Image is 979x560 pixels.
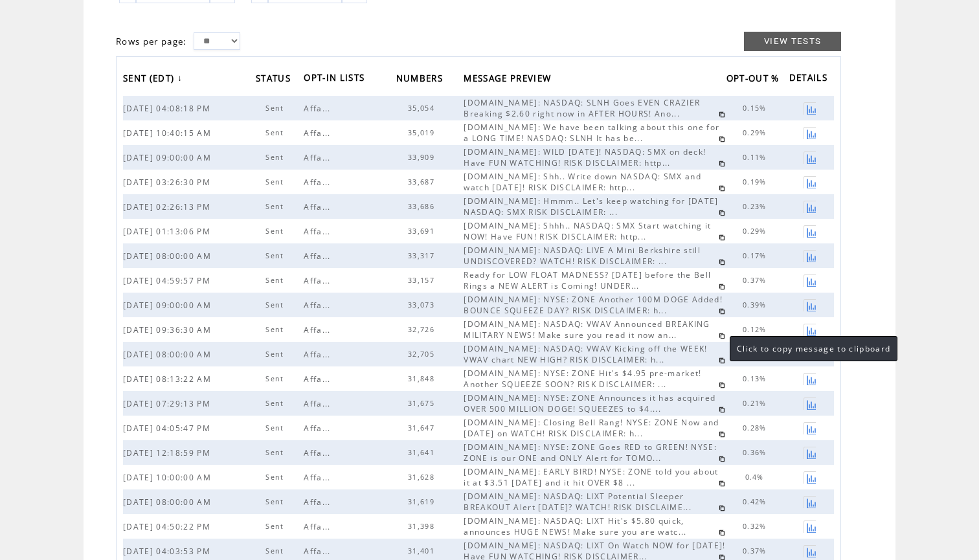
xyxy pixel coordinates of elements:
[408,300,438,309] span: 33,073
[123,103,214,114] span: [DATE] 04:08:18 PM
[408,153,438,162] span: 33,909
[304,69,368,90] span: OPT-IN LISTS
[304,546,333,557] span: Affa...
[304,349,333,360] span: Affa...
[464,122,719,144] span: [DOMAIN_NAME]: We have been talking about this one for a LONG TIME! NASDAQ: SLNH It has be...
[304,201,333,212] span: Affa...
[265,251,287,260] span: Sent
[123,177,214,188] span: [DATE] 03:26:30 PM
[265,276,287,285] span: Sent
[743,300,770,309] span: 0.39%
[396,69,449,90] a: NUMBERS
[123,300,214,311] span: [DATE] 09:00:00 AM
[304,177,333,188] span: Affa...
[265,522,287,531] span: Sent
[123,251,214,262] span: [DATE] 08:00:00 AM
[265,128,287,137] span: Sent
[408,473,438,482] span: 31,628
[265,202,287,211] span: Sent
[743,399,770,408] span: 0.21%
[265,153,287,162] span: Sent
[464,343,707,365] span: [DOMAIN_NAME]: NASDAQ: VWAV Kicking off the WEEK! VWAV chart NEW HIGH? RISK DISCLAIMER: h...
[265,423,287,432] span: Sent
[737,343,890,354] span: Click to copy message to clipboard
[304,472,333,483] span: Affa...
[408,276,438,285] span: 33,157
[743,128,770,137] span: 0.29%
[123,497,214,508] span: [DATE] 08:00:00 AM
[408,546,438,555] span: 31,401
[464,417,719,439] span: [DOMAIN_NAME]: Closing Bell Rang! NYSE: ZONE Now and [DATE] on WATCH! RISK DISCLAIMER: h...
[304,521,333,532] span: Affa...
[745,473,767,482] span: 0.4%
[744,32,841,51] a: VIEW TESTS
[408,251,438,260] span: 33,317
[743,276,770,285] span: 0.37%
[304,447,333,458] span: Affa...
[464,196,718,218] span: [DOMAIN_NAME]: Hmmm.. Let's keep watching for [DATE] NASDAQ: SMX RISK DISCLAIMER: ...
[464,146,706,168] span: [DOMAIN_NAME]: WILD [DATE]! NASDAQ: SMX on deck! Have FUN WATCHING! RISK DISCLAIMER: http...
[123,152,214,163] span: [DATE] 09:00:00 AM
[743,251,770,260] span: 0.17%
[304,374,333,385] span: Affa...
[123,374,214,385] span: [DATE] 08:13:22 AM
[123,69,186,90] a: SENT (EDT)↓
[123,472,214,483] span: [DATE] 10:00:00 AM
[408,227,438,236] span: 33,691
[464,466,718,488] span: [DOMAIN_NAME]: EARLY BIRD! NYSE: ZONE told you about it at $3.51 [DATE] and it hit OVER $8 ...
[464,319,710,341] span: [DOMAIN_NAME]: NASDAQ: VWAV Announced BREAKING MILITARY NEWS! Make sure you read it now an...
[123,546,214,557] span: [DATE] 04:03:53 PM
[743,522,770,531] span: 0.32%
[464,392,715,414] span: [DOMAIN_NAME]: NYSE: ZONE Announces it has acquired OVER 500 MILLION DOGE! SQUEEZES to $4....
[408,202,438,211] span: 33,686
[408,325,438,334] span: 32,726
[464,442,717,464] span: [DOMAIN_NAME]: NYSE: ZONE Goes RED to GREEN! NYSE: ZONE is our ONE and ONLY Alert for TOMO...
[256,69,294,91] span: STATUS
[304,128,333,139] span: Affa...
[726,69,783,91] span: OPT-OUT %
[265,374,287,383] span: Sent
[123,423,214,434] span: [DATE] 04:05:47 PM
[265,104,287,113] span: Sent
[123,226,214,237] span: [DATE] 01:13:06 PM
[743,325,770,334] span: 0.12%
[265,350,287,359] span: Sent
[123,521,214,532] span: [DATE] 04:50:22 PM
[123,201,214,212] span: [DATE] 02:26:13 PM
[304,423,333,434] span: Affa...
[304,300,333,311] span: Affa...
[464,69,554,91] span: MESSAGE PREVIEW
[123,349,214,360] span: [DATE] 08:00:00 AM
[265,300,287,309] span: Sent
[304,103,333,114] span: Affa...
[743,153,770,162] span: 0.11%
[304,497,333,508] span: Affa...
[116,36,187,47] span: Rows per page:
[265,399,287,408] span: Sent
[265,448,287,457] span: Sent
[265,227,287,236] span: Sent
[743,374,770,383] span: 0.13%
[265,177,287,186] span: Sent
[743,104,770,113] span: 0.15%
[265,497,287,506] span: Sent
[123,69,177,91] span: SENT (EDT)
[256,69,297,90] a: STATUS
[408,350,438,359] span: 32,705
[464,368,701,390] span: [DOMAIN_NAME]: NYSE: ZONE Hit's $4.95 pre-market! Another SQUEEZE SOON? RISK DISCLAIMER: ...
[743,177,770,186] span: 0.19%
[396,69,446,91] span: NUMBERS
[743,497,770,506] span: 0.42%
[726,69,786,90] a: OPT-OUT %
[789,69,831,90] span: DETAILS
[265,473,287,482] span: Sent
[408,399,438,408] span: 31,675
[304,226,333,237] span: Affa...
[304,398,333,409] span: Affa...
[408,448,438,457] span: 31,641
[304,152,333,163] span: Affa...
[464,97,700,119] span: [DOMAIN_NAME]: NASDAQ: SLNH Goes EVEN CRAZIER Breaking $2.60 right now in AFTER HOURS! Ano...
[408,497,438,506] span: 31,619
[408,374,438,383] span: 31,848
[743,227,770,236] span: 0.29%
